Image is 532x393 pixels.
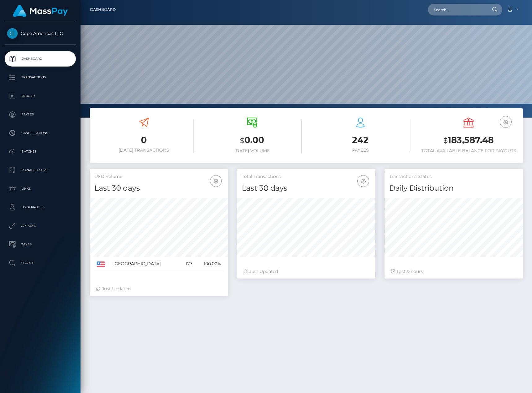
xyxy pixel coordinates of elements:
h6: Total Available Balance for Payouts [419,148,518,153]
div: Just Updated [243,268,369,275]
a: Links [5,181,76,196]
p: Dashboard [7,54,73,63]
td: 177 [180,257,194,271]
a: Transactions [5,70,76,85]
h4: Last 30 days [94,183,223,194]
p: Search [7,258,73,268]
h6: Payees [311,148,410,153]
span: Cope Americas LLC [5,31,76,36]
a: Dashboard [5,51,76,67]
p: Links [7,184,73,193]
p: Manage Users [7,166,73,175]
a: Dashboard [90,3,116,16]
p: Taxes [7,240,73,249]
a: Ledger [5,88,76,104]
img: US.png [97,261,105,267]
td: [GEOGRAPHIC_DATA] [111,257,180,271]
a: API Keys [5,218,76,234]
p: Batches [7,147,73,156]
a: Batches [5,144,76,159]
td: 100.00% [194,257,223,271]
a: Taxes [5,237,76,252]
a: Payees [5,107,76,122]
h5: Total Transactions [242,174,371,180]
h6: [DATE] Volume [203,148,302,153]
p: Payees [7,110,73,119]
div: Just Updated [96,286,222,292]
h4: Last 30 days [242,183,371,194]
div: Last hours [391,268,517,275]
a: Manage Users [5,162,76,178]
h3: 0.00 [203,134,302,147]
h6: [DATE] Transactions [94,148,194,153]
p: User Profile [7,203,73,212]
h4: Daily Distribution [389,183,518,194]
p: Ledger [7,91,73,101]
a: User Profile [5,200,76,215]
img: Cope Americas LLC [7,28,18,39]
p: API Keys [7,221,73,231]
img: MassPay Logo [13,5,68,17]
h3: 242 [311,134,410,146]
h3: 183,587.48 [419,134,518,147]
h5: Transactions Status [389,174,518,180]
p: Cancellations [7,128,73,138]
a: Search [5,255,76,271]
p: Transactions [7,73,73,82]
input: Search... [428,4,486,15]
h3: 0 [94,134,194,146]
small: $ [240,136,244,145]
span: 72 [406,269,411,274]
a: Cancellations [5,125,76,141]
small: $ [443,136,448,145]
h5: USD Volume [94,174,223,180]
